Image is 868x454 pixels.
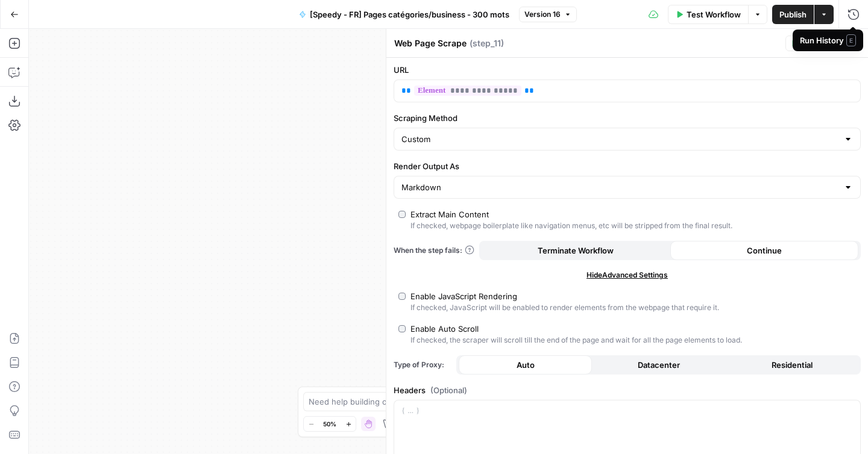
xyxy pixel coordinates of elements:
[668,5,748,24] button: Test Workflow
[401,181,838,193] input: Markdown
[538,244,614,257] span: Terminate Workflow
[394,37,467,49] textarea: Web Page Scrape
[401,133,838,145] input: Custom
[394,384,861,396] label: Headers
[482,241,670,260] button: Terminate Workflow
[394,245,474,256] a: When the step fails:
[846,34,856,46] span: E
[410,290,517,302] div: Enable JavaScript Rendering
[394,359,451,370] span: Type of Proxy:
[410,220,732,231] div: If checked, webpage boilerplate like navigation menus, etc will be stripped from the final result.
[470,37,504,49] span: ( step_11 )
[772,359,813,371] span: Residential
[772,5,814,24] button: Publish
[398,211,406,218] input: Extract Main ContentIf checked, webpage boilerplate like navigation menus, etc will be stripped f...
[410,335,742,346] div: If checked, the scraper will scroll till the end of the page and wait for all the page elements t...
[292,5,517,24] button: [Speedy - FR] Pages catégories/business - 300 mots
[638,359,680,371] span: Datacenter
[310,8,509,20] span: [Speedy - FR] Pages catégories/business - 300 mots
[687,8,741,20] span: Test Workflow
[800,34,856,46] div: Run History
[785,36,822,51] button: Test
[394,64,861,76] label: URL
[394,112,861,124] label: Scraping Method
[519,7,577,22] button: Version 16
[398,325,406,332] input: Enable Auto ScrollIf checked, the scraper will scroll till the end of the page and wait for all t...
[394,160,861,172] label: Render Output As
[592,355,725,375] button: Datacenter
[410,208,489,220] div: Extract Main Content
[410,302,719,313] div: If checked, JavaScript will be enabled to render elements from the webpage that require it.
[725,355,858,375] button: Residential
[587,270,668,281] span: Hide Advanced Settings
[747,244,782,257] span: Continue
[779,8,807,20] span: Publish
[430,384,467,396] span: (Optional)
[323,419,336,429] span: 50%
[524,9,561,20] span: Version 16
[517,359,535,371] span: Auto
[398,293,406,300] input: Enable JavaScript RenderingIf checked, JavaScript will be enabled to render elements from the web...
[410,323,479,335] div: Enable Auto Scroll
